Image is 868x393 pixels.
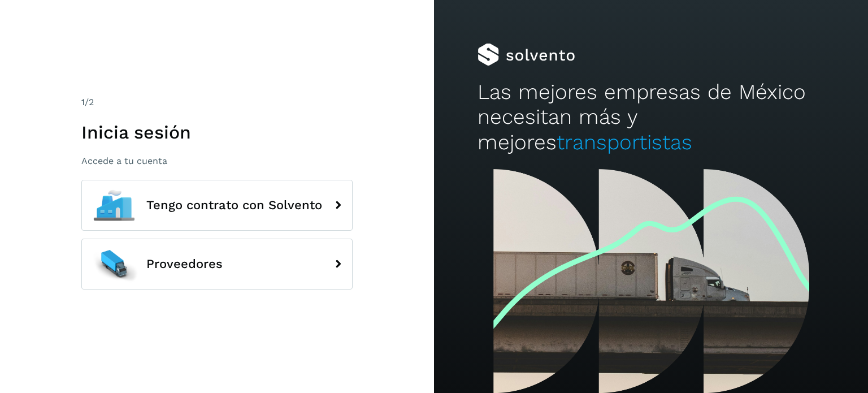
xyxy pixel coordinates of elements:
[557,130,692,154] span: transportistas
[146,198,322,212] span: Tengo contrato con Solvento
[478,80,824,155] h2: Las mejores empresas de México necesitan más y mejores
[81,180,353,231] button: Tengo contrato con Solvento
[81,122,353,143] h1: Inicia sesión
[81,239,353,290] button: Proveedores
[81,96,353,109] div: /2
[81,156,353,166] p: Accede a tu cuenta
[81,97,85,107] span: 1
[146,257,223,271] span: Proveedores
